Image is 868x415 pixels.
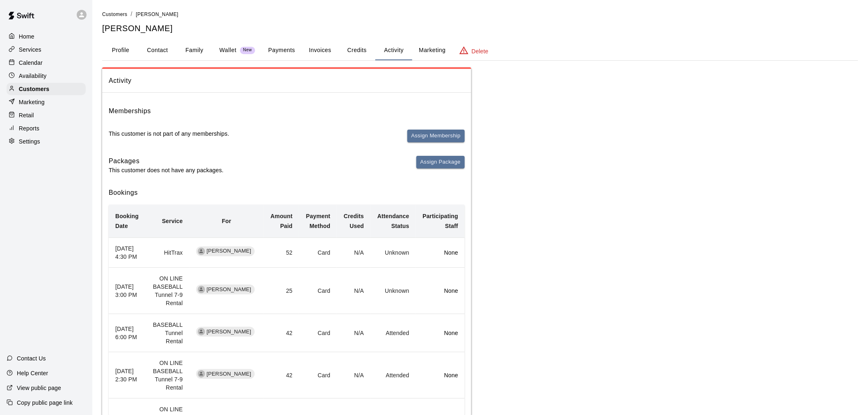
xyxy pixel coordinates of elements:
[109,187,465,198] h6: Bookings
[203,247,255,255] span: [PERSON_NAME]
[19,72,47,80] p: Availability
[19,111,34,119] p: Retail
[146,314,190,352] td: BASEBALL Tunnel Rental
[102,11,128,17] a: Customers
[416,156,465,169] button: Assign Package
[264,268,299,314] td: 25
[109,268,146,314] th: [DATE] 3:00 PM
[109,75,465,86] span: Activity
[198,248,205,255] div: Mason Jackson
[146,237,190,267] td: HitTrax
[102,10,858,19] nav: breadcrumb
[370,314,416,352] td: Attended
[102,11,128,17] span: Customers
[102,23,858,34] h5: [PERSON_NAME]
[262,41,302,60] button: Payments
[423,329,458,337] p: None
[337,237,370,267] td: N/A
[136,11,178,17] span: [PERSON_NAME]
[203,370,255,378] span: [PERSON_NAME]
[7,109,86,121] a: Retail
[131,10,132,18] li: /
[370,237,416,267] td: Unknown
[109,237,146,267] th: [DATE] 4:30 PM
[270,213,292,229] b: Amount Paid
[7,57,86,69] a: Calendar
[19,32,34,41] p: Home
[264,352,299,399] td: 42
[162,218,183,224] b: Service
[109,106,151,116] h6: Memberships
[7,43,86,56] a: Services
[240,48,255,53] span: New
[306,213,330,229] b: Payment Method
[377,213,409,229] b: Attendance Status
[146,352,190,399] td: ON LINE BASEBALL Tunnel 7-9 Rental
[198,370,205,378] div: Mason Jackson
[19,137,40,146] p: Settings
[222,218,231,224] b: For
[7,135,86,148] a: Settings
[17,399,73,407] p: Copy public page link
[423,287,458,295] p: None
[370,268,416,314] td: Unknown
[19,85,49,93] p: Customers
[219,46,237,55] p: Wallet
[299,237,337,267] td: Card
[109,166,224,174] p: This customer does not have any packages.
[139,41,176,60] button: Contact
[109,314,146,352] th: [DATE] 6:00 PM
[115,213,139,229] b: Booking Date
[176,41,213,60] button: Family
[17,354,46,363] p: Contact Us
[109,352,146,399] th: [DATE] 2:30 PM
[17,384,61,392] p: View public page
[299,314,337,352] td: Card
[412,41,452,60] button: Marketing
[7,70,86,82] a: Availability
[19,59,43,67] p: Calendar
[102,41,858,60] div: basic tabs example
[423,249,458,257] p: None
[198,328,205,335] div: Craig Jackson
[302,41,338,60] button: Invoices
[337,352,370,399] td: N/A
[299,268,337,314] td: Card
[203,286,255,294] span: [PERSON_NAME]
[17,369,48,377] p: Help Center
[375,41,412,60] button: Activity
[146,268,190,314] td: ON LINE BASEBALL Tunnel 7-9 Rental
[7,83,86,95] a: Customers
[472,47,489,55] p: Delete
[7,96,86,108] a: Marketing
[198,286,205,293] div: Craig Jackson
[337,314,370,352] td: N/A
[19,124,39,132] p: Reports
[423,213,458,229] b: Participating Staff
[19,98,45,106] p: Marketing
[264,314,299,352] td: 42
[338,41,375,60] button: Credits
[102,41,139,60] button: Profile
[7,122,86,135] a: Reports
[19,46,41,54] p: Services
[203,328,255,336] span: [PERSON_NAME]
[423,371,458,379] p: None
[264,237,299,267] td: 52
[407,130,465,142] button: Assign Membership
[337,268,370,314] td: N/A
[7,30,86,43] a: Home
[344,213,364,229] b: Credits Used
[109,156,224,166] h6: Packages
[299,352,337,399] td: Card
[109,130,229,138] p: This customer is not part of any memberships.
